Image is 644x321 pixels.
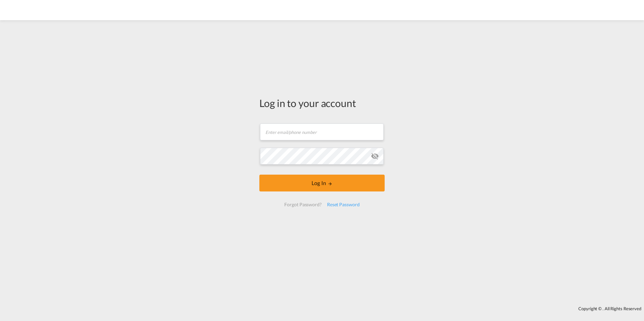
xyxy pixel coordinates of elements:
button: LOGIN [259,175,385,191]
md-icon: icon-eye-off [371,152,379,160]
div: Reset Password [324,199,362,211]
input: Enter email/phone number [260,123,384,140]
div: Forgot Password? [282,199,324,211]
div: Log in to your account [259,96,385,110]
